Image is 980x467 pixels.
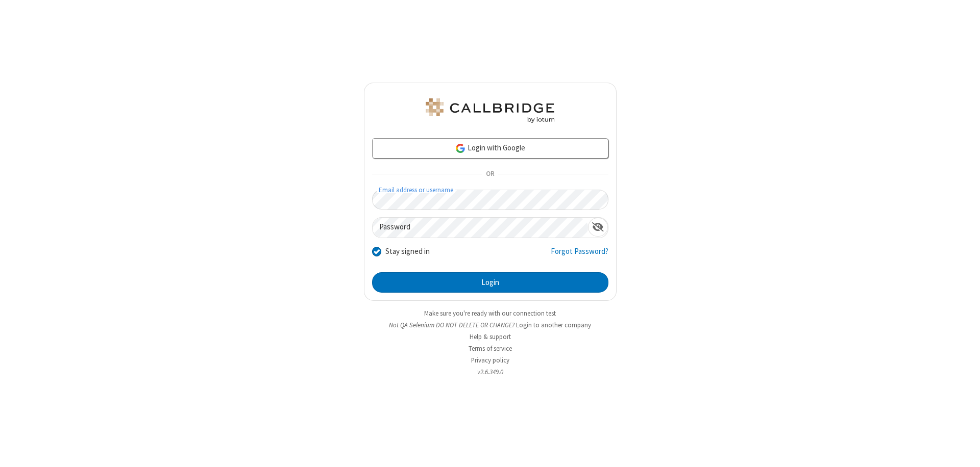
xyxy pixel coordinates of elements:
span: OR [482,167,498,181]
li: v2.6.349.0 [364,367,617,377]
input: Password [373,218,588,238]
img: google-icon.png [455,143,466,154]
a: Help & support [470,332,511,341]
a: Privacy policy [471,356,509,365]
li: Not QA Selenium DO NOT DELETE OR CHANGE? [364,320,617,330]
div: Show password [588,218,608,237]
a: Terms of service [469,344,512,353]
a: Login with Google [372,138,608,159]
a: Forgot Password? [551,246,608,265]
input: Email address or username [372,190,608,210]
a: Make sure you're ready with our connection test [424,309,556,318]
button: Login [372,272,608,293]
img: QA Selenium DO NOT DELETE OR CHANGE [424,98,556,123]
label: Stay signed in [385,246,430,257]
button: Login to another company [516,320,591,330]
